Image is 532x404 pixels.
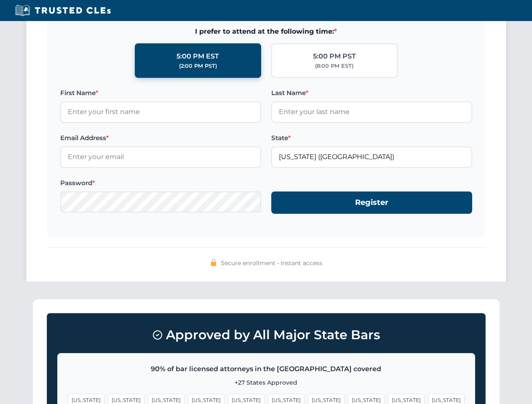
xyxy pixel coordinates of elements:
[60,146,261,167] input: Enter your email
[271,146,472,167] input: Florida (FL)
[60,26,472,37] span: I prefer to attend at the following time:
[221,258,322,268] span: Secure enrollment • Instant access
[68,364,465,375] p: 90% of bar licensed attorneys in the [GEOGRAPHIC_DATA] covered
[271,101,472,122] input: Enter your last name
[60,133,261,143] label: Email Address
[271,88,472,98] label: Last Name
[60,88,261,98] label: First Name
[179,62,217,70] div: (2:00 PM PST)
[210,259,217,266] img: 🔒
[13,4,113,17] img: Trusted CLEs
[315,62,353,70] div: (8:00 PM EST)
[313,51,356,62] div: 5:00 PM PST
[176,51,219,62] div: 5:00 PM EST
[60,101,261,122] input: Enter your first name
[60,178,261,188] label: Password
[271,191,472,214] button: Register
[271,133,472,143] label: State
[68,378,465,387] p: +27 States Approved
[57,324,475,346] h3: Approved by All Major State Bars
